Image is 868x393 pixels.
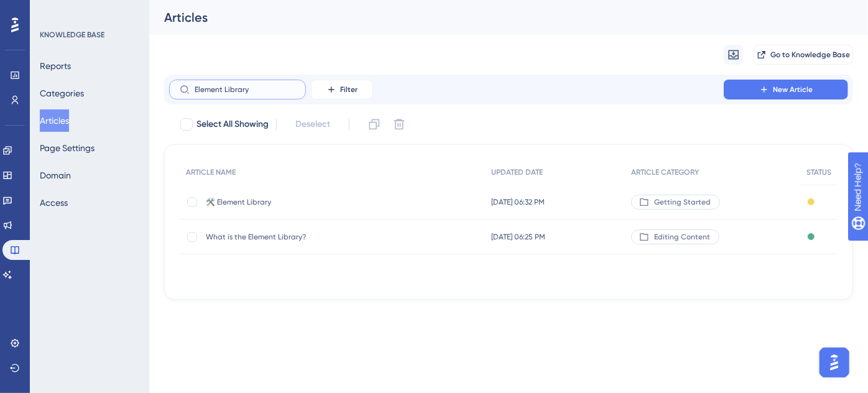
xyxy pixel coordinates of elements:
[654,197,711,207] span: Getting Started
[40,30,104,40] div: KNOWLEDGE BASE
[311,80,373,99] button: Filter
[295,117,330,132] span: Deselect
[164,9,822,26] div: Articles
[806,167,831,177] span: STATUS
[186,167,236,177] span: ARTICLE NAME
[654,232,710,242] span: Editing Content
[40,55,71,77] button: Reports
[40,137,95,159] button: Page Settings
[770,50,850,60] span: Go to Knowledge Base
[754,45,853,65] button: Go to Knowledge Base
[773,85,813,95] span: New Article
[29,3,78,18] span: Need Help?
[631,167,699,177] span: ARTICLE CATEGORY
[196,117,269,132] span: Select All Showing
[491,167,543,177] span: UPDATED DATE
[40,192,68,214] button: Access
[724,80,848,99] button: New Article
[195,85,295,94] input: Search
[206,232,405,242] span: What is the Element Library?
[40,109,69,132] button: Articles
[206,197,405,207] span: 🛠️ Element Library
[40,82,84,104] button: Categories
[40,164,71,187] button: Domain
[491,232,545,242] span: [DATE] 06:25 PM
[284,113,341,136] button: Deselect
[816,344,853,381] iframe: UserGuiding AI Assistant Launcher
[491,197,545,207] span: [DATE] 06:32 PM
[340,85,358,95] span: Filter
